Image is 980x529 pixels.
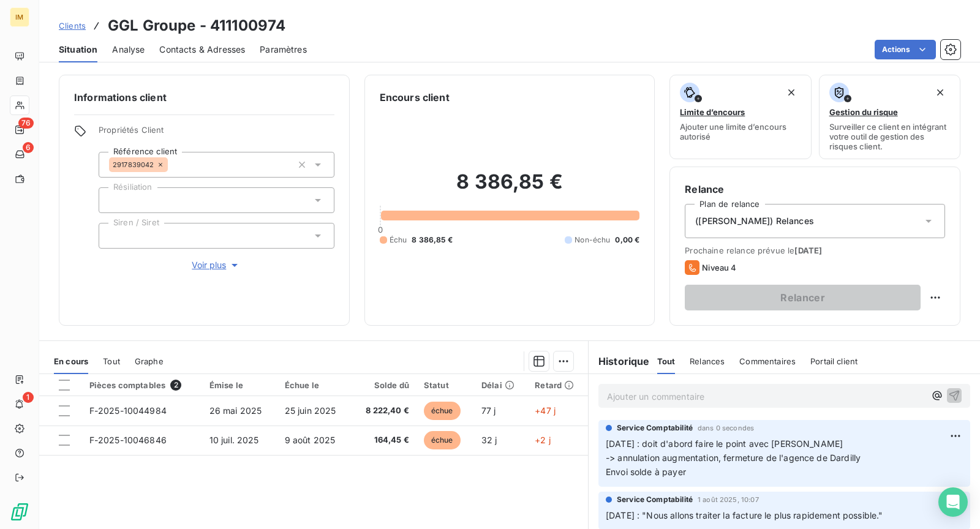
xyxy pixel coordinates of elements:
[535,435,551,445] span: +2 j
[10,7,29,27] div: IM
[615,234,639,246] span: 0,00 €
[685,182,945,197] h6: Relance
[108,15,285,37] h3: GGL Groupe - 411100974
[89,435,167,445] span: F-2025-10046846
[412,234,453,246] span: 8 386,85 €
[109,230,119,241] input: Ajouter une valeur
[794,246,822,255] span: [DATE]
[390,234,407,246] span: Échu
[209,380,270,390] div: Émise le
[192,259,241,271] span: Voir plus
[380,170,640,206] h2: 8 386,85 €
[589,354,650,369] h6: Historique
[103,356,120,366] span: Tout
[378,225,383,234] span: 0
[481,380,520,390] div: Délai
[359,434,409,446] span: 164,45 €
[260,43,307,56] span: Paramètres
[74,90,334,105] h6: Informations client
[698,424,754,432] span: dans 0 secondes
[606,510,883,520] span: [DATE] : "Nous allons traiter la facture le plus rapidement possible."
[112,43,145,56] span: Analyse
[285,380,344,390] div: Échue le
[617,494,693,505] span: Service Comptabilité
[739,356,796,366] span: Commentaires
[209,405,262,416] span: 26 mai 2025
[23,392,34,403] span: 1
[10,120,29,140] a: 76
[59,21,86,31] span: Clients
[938,487,968,517] div: Open Intercom Messenger
[285,405,336,416] span: 25 juin 2025
[829,122,950,151] span: Surveiller ce client en intégrant votre outil de gestion des risques client.
[89,380,195,391] div: Pièces comptables
[113,161,154,168] span: 2917839042
[690,356,725,366] span: Relances
[159,43,245,56] span: Contacts & Adresses
[875,40,936,59] button: Actions
[702,263,736,272] span: Niveau 4
[575,234,610,246] span: Non-échu
[810,356,858,366] span: Portail client
[135,356,164,366] span: Graphe
[59,20,86,32] a: Clients
[99,258,334,272] button: Voir plus
[617,422,693,433] span: Service Comptabilité
[481,405,496,416] span: 77 j
[424,431,461,449] span: échue
[424,380,467,390] div: Statut
[170,380,181,391] span: 2
[819,75,960,159] button: Gestion du risqueSurveiller ce client en intégrant votre outil de gestion des risques client.
[481,435,497,445] span: 32 j
[359,380,409,390] div: Solde dû
[698,496,759,503] span: 1 août 2025, 10:07
[109,195,119,206] input: Ajouter une valeur
[18,118,34,129] span: 76
[380,90,450,105] h6: Encours client
[685,246,945,255] span: Prochaine relance prévue le
[606,438,861,477] span: [DATE] : doit d'abord faire le point avec [PERSON_NAME] -> annulation augmentation, fermeture de ...
[209,435,259,445] span: 10 juil. 2025
[680,122,801,141] span: Ajouter une limite d’encours autorisé
[10,144,29,164] a: 6
[54,356,88,366] span: En cours
[168,159,178,170] input: Ajouter une valeur
[535,380,581,390] div: Retard
[99,125,334,142] span: Propriétés Client
[669,75,811,159] button: Limite d’encoursAjouter une limite d’encours autorisé
[695,215,814,227] span: ([PERSON_NAME]) Relances
[657,356,676,366] span: Tout
[23,142,34,153] span: 6
[89,405,167,416] span: F-2025-10044984
[535,405,556,416] span: +47 j
[680,107,745,117] span: Limite d’encours
[424,402,461,420] span: échue
[829,107,898,117] span: Gestion du risque
[285,435,336,445] span: 9 août 2025
[359,405,409,417] span: 8 222,40 €
[10,502,29,522] img: Logo LeanPay
[685,285,921,310] button: Relancer
[59,43,97,56] span: Situation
